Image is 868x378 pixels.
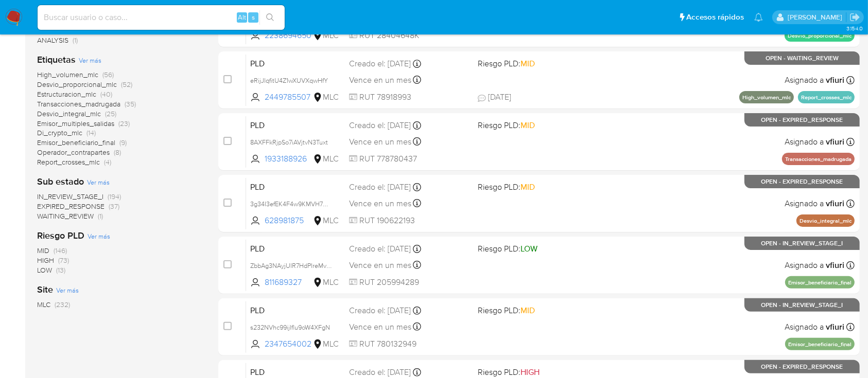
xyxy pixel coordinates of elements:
[238,12,246,22] span: Alt
[788,12,846,22] p: valentina.fiuri@mercadolibre.com
[252,12,255,22] span: s
[846,24,863,32] span: 3.154.0
[849,12,860,23] a: Salir
[754,13,763,22] a: Notificaciones
[259,10,281,25] button: search-icon
[686,12,744,23] span: Accesos rápidos
[38,11,285,24] input: Buscar usuario o caso...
